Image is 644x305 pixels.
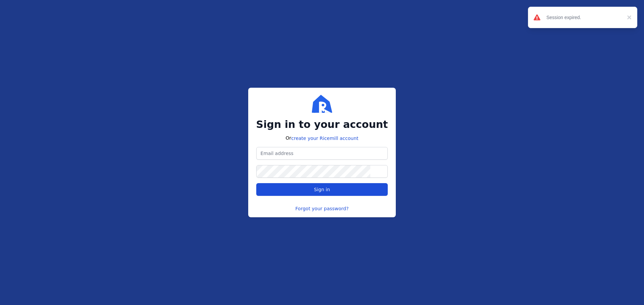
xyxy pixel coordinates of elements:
div: Session expired. [546,14,624,21]
h2: Sign in to your account [256,119,388,131]
span: Sign in [314,187,330,192]
button: Sign in [256,183,388,196]
p: Or [285,135,358,142]
a: Forgot your password? [296,205,349,212]
a: create your Ricemill account [291,136,358,141]
img: Ricemill Logo [311,93,333,115]
input: Email address [257,147,388,159]
button: close [624,13,632,21]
